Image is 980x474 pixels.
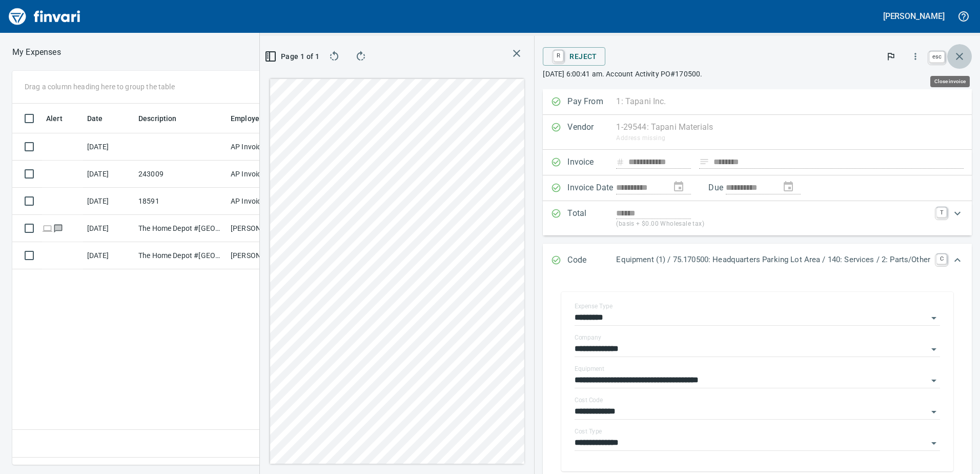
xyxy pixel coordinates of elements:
h5: [PERSON_NAME] [883,11,945,22]
td: The Home Depot #[GEOGRAPHIC_DATA] [134,215,227,242]
span: Employee [231,112,263,125]
td: 18591 [134,188,227,215]
nav: breadcrumb [12,46,61,58]
td: [DATE] [83,161,134,188]
td: 243009 [134,161,227,188]
div: Expand [543,244,972,278]
span: Date [87,112,103,125]
div: Expand [543,201,972,235]
label: Cost Type [575,428,602,434]
button: Open [927,405,941,419]
button: Page 1 of 1 [268,47,318,66]
span: Alert [46,112,63,125]
label: Equipment [575,366,604,372]
span: Date [87,112,116,125]
td: [PERSON_NAME] [227,242,303,269]
button: Open [927,342,941,357]
p: Equipment (1) / 75.170500: Headquarters Parking Lot Area / 140: Services / 2: Parts/Other [616,254,930,266]
span: Has messages [53,225,64,231]
p: Code [567,254,616,267]
td: [DATE] [83,215,134,242]
p: (basis + $0.00 Wholesale tax) [616,219,930,229]
button: Open [927,436,941,450]
td: [DATE] [83,242,134,269]
button: Open [927,311,941,325]
span: Reject [551,48,597,65]
p: [DATE] 6:00:41 am. Account Activity PO#170500. [543,69,972,79]
a: T [936,207,947,218]
a: C [936,254,947,264]
td: AP Invoices [227,133,303,161]
td: [DATE] [83,133,134,161]
td: [DATE] [83,188,134,215]
label: Cost Code [575,397,603,403]
a: R [554,50,563,62]
td: AP Invoices [227,161,303,188]
span: Employee [231,112,277,125]
label: Expense Type [575,303,612,309]
p: Total [567,207,616,229]
img: Finvari [6,4,83,29]
label: Company [575,334,601,341]
td: The Home Depot #[GEOGRAPHIC_DATA] [134,242,227,269]
p: Drag a column heading here to group the table [25,82,175,92]
td: AP Invoices [227,188,303,215]
button: RReject [543,47,605,66]
span: Online transaction [42,225,53,231]
span: Alert [46,112,76,125]
span: Description [138,112,190,125]
a: esc [929,51,945,63]
span: Description [138,112,177,125]
button: Open [927,373,941,388]
td: [PERSON_NAME] [227,215,303,242]
button: [PERSON_NAME] [881,8,947,24]
span: Page 1 of 1 [272,50,314,63]
p: My Expenses [12,46,61,58]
